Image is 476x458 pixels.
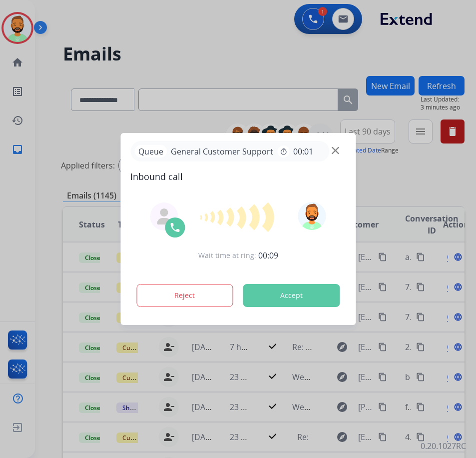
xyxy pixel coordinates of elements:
span: Inbound call [130,169,346,183]
img: call-icon [169,221,181,233]
button: Reject [136,284,233,307]
img: avatar [298,202,326,230]
p: Queue [134,145,167,157]
span: Wait time at ring: [198,250,256,260]
span: General Customer Support [167,145,277,157]
mat-icon: timer [279,147,287,155]
span: 00:09 [258,249,278,261]
button: Accept [243,284,340,307]
span: 00:01 [293,145,313,157]
img: close-button [332,147,339,154]
img: agent-avatar [156,208,172,224]
p: 0.20.1027RC [421,440,466,452]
